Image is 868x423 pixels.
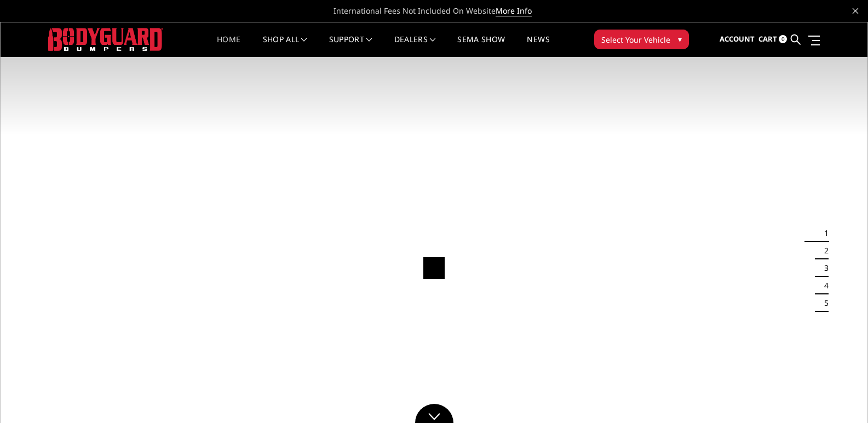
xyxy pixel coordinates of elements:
[601,34,670,45] span: Select Your Vehicle
[779,35,787,43] span: 0
[758,25,787,54] a: Cart 0
[818,242,829,259] button: 2 of 5
[329,36,372,57] a: Support
[818,277,829,294] button: 4 of 5
[818,259,829,277] button: 3 of 5
[818,294,829,312] button: 5 of 5
[496,5,532,16] a: More Info
[415,404,453,423] a: Click to Down
[457,36,505,57] a: SEMA Show
[678,33,682,45] span: ▾
[394,36,436,57] a: Dealers
[527,36,549,57] a: News
[594,30,689,49] button: Select Your Vehicle
[720,25,755,54] a: Account
[263,36,307,57] a: shop all
[720,34,755,44] span: Account
[818,224,829,242] button: 1 of 5
[758,34,777,44] span: Cart
[48,28,163,50] img: BODYGUARD BUMPERS
[217,36,240,57] a: Home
